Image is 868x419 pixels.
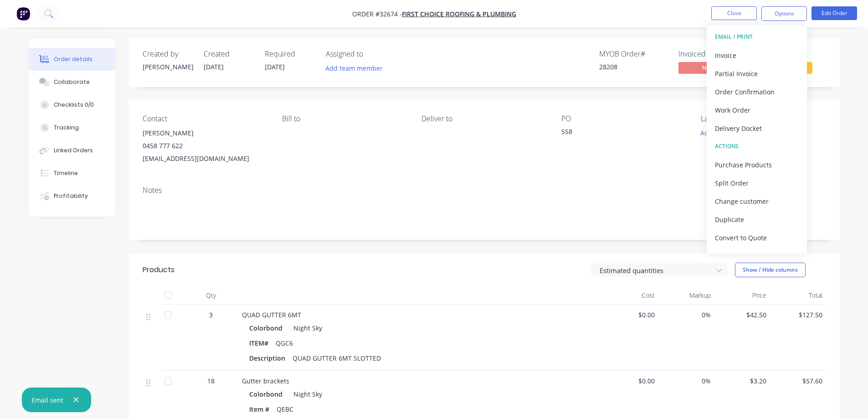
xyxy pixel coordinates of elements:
div: Invoice [715,49,799,62]
span: [DATE] [204,62,224,71]
div: [PERSON_NAME] [143,62,193,72]
div: Night Sky [290,388,322,401]
span: $0.00 [606,310,655,320]
a: FIRST CHOICE ROOFING & PLUMBING [402,10,516,18]
div: Linked Orders [54,146,93,155]
div: Deliver to [421,114,546,123]
div: Description [249,352,289,365]
div: Price [714,286,770,305]
div: Delivery Docket [715,122,799,135]
div: 28208 [599,62,668,72]
div: 0458 777 622 [143,140,267,152]
div: Bill to [282,114,407,123]
button: Edit Order [812,6,857,20]
div: Order Confirmation [715,85,799,98]
div: Invoiced [678,50,747,58]
div: Email sent [31,395,63,405]
div: Total [770,286,826,305]
div: Created [204,50,254,58]
span: 0% [662,310,711,320]
span: 0% [662,376,711,386]
div: Change customer [715,195,799,208]
button: Add labels [696,127,738,139]
div: Tracking [54,124,79,132]
div: Timeline [54,169,78,177]
div: QUAD GUTTER 6MT SLOTTED [289,352,385,365]
button: Add team member [326,62,388,74]
div: Partial Invoice [715,67,799,80]
div: ITEM# [249,336,272,350]
div: [PERSON_NAME]0458 777 622[EMAIL_ADDRESS][DOMAIN_NAME] [143,127,267,165]
span: No [678,62,733,73]
div: Products [143,264,175,275]
div: Created by [143,50,193,58]
span: 18 [207,376,215,386]
div: Night Sky [290,321,322,335]
div: 558 [561,127,675,140]
button: Profitability [29,185,115,207]
span: $3.20 [718,376,767,386]
div: Convert to Quote [715,231,799,244]
div: Checklists 0/0 [54,101,94,109]
div: Required [265,50,315,58]
img: Factory [16,7,30,21]
div: Profitability [54,192,88,200]
div: Duplicate [715,213,799,226]
div: QEBC [273,403,297,416]
button: Checklists 0/0 [29,93,115,116]
div: Cost [603,286,659,305]
button: Close [711,6,757,20]
div: [PERSON_NAME] [143,127,267,140]
div: Contact [143,114,267,123]
div: Work Order [715,103,799,117]
div: Colorbond [249,321,286,335]
span: Gutter brackets [242,377,289,385]
span: QUAD GUTTER 6MT [242,310,301,319]
button: Show / Hide columns [735,263,806,277]
div: Item # [249,403,273,416]
div: ACTIONS [715,140,799,152]
span: 3 [209,310,213,320]
button: Linked Orders [29,139,115,162]
button: Timeline [29,162,115,185]
div: Purchase Products [715,158,799,171]
button: Add team member [320,62,387,74]
div: MYOB Order # [599,50,668,58]
button: Order details [29,48,115,71]
button: Collaborate [29,71,115,93]
span: $0.00 [606,376,655,386]
div: Assigned to [326,50,417,58]
div: EMAIL / PRINT [715,31,799,43]
div: Collaborate [54,78,90,86]
div: Qty [184,286,238,305]
div: [EMAIL_ADDRESS][DOMAIN_NAME] [143,152,267,165]
span: $127.50 [774,310,822,320]
div: PO [561,114,686,123]
div: Order details [54,55,92,63]
span: $42.50 [718,310,767,320]
div: Labels [701,114,826,123]
div: Split Order [715,176,799,190]
button: Tracking [29,116,115,139]
span: Order #32674 - [352,10,402,18]
button: Options [761,6,807,21]
div: Archive [715,249,799,263]
span: [DATE] [265,62,285,71]
div: Markup [658,286,714,305]
div: Notes [143,186,826,195]
span: $57.60 [774,376,822,386]
div: Colorbond [249,388,286,401]
div: QGC6 [272,336,297,350]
